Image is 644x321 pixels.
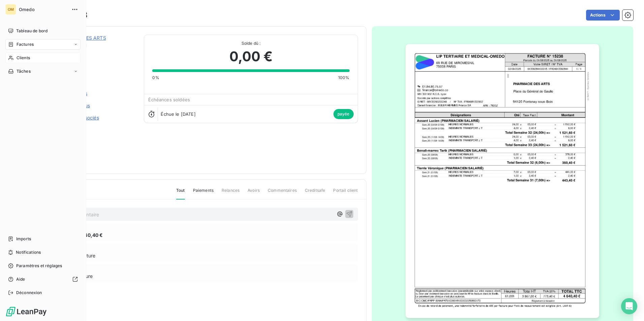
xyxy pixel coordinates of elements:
span: Échue le [DATE] [161,111,195,117]
a: Aide [5,274,80,285]
img: invoice_thumbnail [406,44,599,318]
span: Commentaires [268,187,297,199]
span: Aide [16,276,25,282]
span: Notifications [16,249,41,255]
span: Échéances soldées [148,97,190,102]
img: Logo LeanPay [5,306,47,317]
span: Paramètres et réglages [16,263,62,269]
span: FR24913392841 [53,43,136,48]
span: Solde dû : [152,40,349,46]
span: Paiements [193,187,214,199]
button: Actions [586,10,620,21]
div: Open Intercom Messenger [621,298,637,314]
span: Tâches [17,68,31,74]
div: OM [5,4,16,15]
span: Factures [17,41,34,47]
span: Portail client [333,187,358,199]
span: Tout [176,187,185,200]
span: 100% [338,75,350,81]
span: Relances [222,187,239,199]
span: Avoirs [248,187,260,199]
span: Tableau de bord [16,28,47,34]
span: Déconnexion [16,290,42,296]
span: 0% [152,75,159,81]
span: 4 640,40 € [77,231,103,239]
span: 0,00 € [229,46,273,67]
span: Imports [16,236,31,242]
span: payée [333,109,354,119]
span: Clients [17,55,30,61]
span: Omedo [19,7,67,12]
span: Creditsafe [305,187,325,199]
